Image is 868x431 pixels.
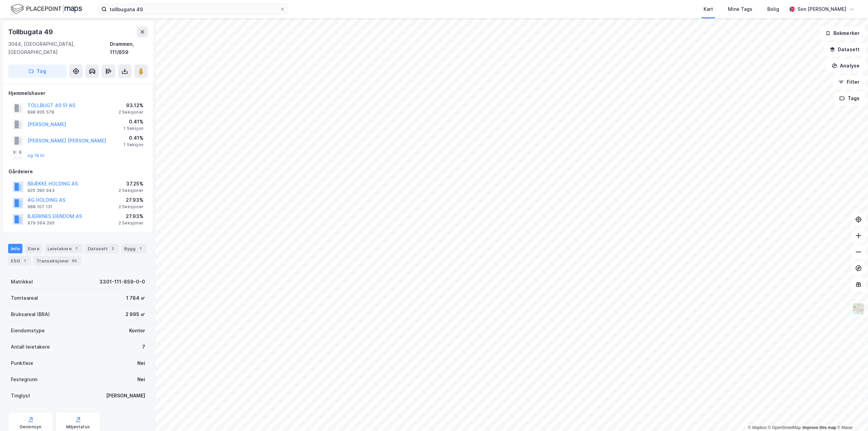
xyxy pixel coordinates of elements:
[834,92,865,105] button: Tags
[728,5,752,13] div: Mine Tags
[11,327,45,335] div: Eiendomstype
[11,375,37,384] div: Festegrunn
[66,424,90,430] div: Miljøstatus
[8,26,54,37] div: Tollbugata 49
[803,425,836,430] a: Improve this map
[11,3,82,15] img: logo.f888ab2527a4732fd821a326f86c7f29.svg
[834,398,868,431] iframe: Chat Widget
[109,245,116,252] div: 2
[119,220,143,226] div: 2 Seksjoner
[27,204,53,210] div: 988 107 131
[99,278,145,286] div: 3301-111-859-0-0
[852,302,865,315] img: Z
[71,257,78,264] div: 95
[119,180,143,188] div: 37.25%
[119,196,143,204] div: 27.93%
[129,327,145,335] div: Kontor
[119,204,143,210] div: 2 Seksjoner
[8,244,22,253] div: Info
[123,126,143,131] div: 1 Seksjon
[123,134,143,142] div: 0.41%
[8,168,147,176] div: Gårdeiere
[8,40,110,56] div: 3044, [GEOGRAPHIC_DATA], [GEOGRAPHIC_DATA]
[21,257,28,264] div: 1
[11,294,38,302] div: Tomteareal
[27,110,54,115] div: 998 826 578
[45,244,82,253] div: Leietakere
[820,26,865,40] button: Bokmerker
[826,59,865,73] button: Analyse
[142,343,145,351] div: 7
[137,245,144,252] div: 1
[8,64,66,78] button: Tag
[34,256,81,266] div: Transaksjoner
[123,142,143,148] div: 1 Seksjon
[767,5,779,13] div: Bolig
[119,101,143,110] div: 93.12%
[704,5,713,13] div: Kart
[11,343,50,351] div: Antall leietakere
[126,294,145,302] div: 1 784 ㎡
[119,188,143,193] div: 2 Seksjoner
[121,244,146,253] div: Bygg
[125,310,145,318] div: 2 995 ㎡
[11,392,30,400] div: Tinglyst
[27,220,55,226] div: 979 564 295
[137,375,145,384] div: Nei
[106,392,145,400] div: [PERSON_NAME]
[8,256,31,266] div: ESG
[137,359,145,367] div: Nei
[73,245,80,252] div: 7
[834,398,868,431] div: Kontrollprogram for chat
[768,425,801,430] a: OpenStreetMap
[824,43,865,56] button: Datasett
[8,89,147,97] div: Hjemmelshaver
[833,75,865,89] button: Filter
[11,310,50,318] div: Bruksareal (BRA)
[20,424,42,430] div: Geoinnsyn
[85,244,119,253] div: Datasett
[748,425,767,430] a: Mapbox
[110,40,148,56] div: Drammen, 111/859
[11,278,33,286] div: Matrikkel
[123,118,143,126] div: 0.41%
[25,244,42,253] div: Eiere
[119,110,143,115] div: 2 Seksjoner
[107,4,280,14] input: Søk på adresse, matrikkel, gårdeiere, leietakere eller personer
[119,212,143,220] div: 27.93%
[797,5,846,13] div: Son [PERSON_NAME]
[11,359,33,367] div: Punktleie
[27,188,55,193] div: 920 390 943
